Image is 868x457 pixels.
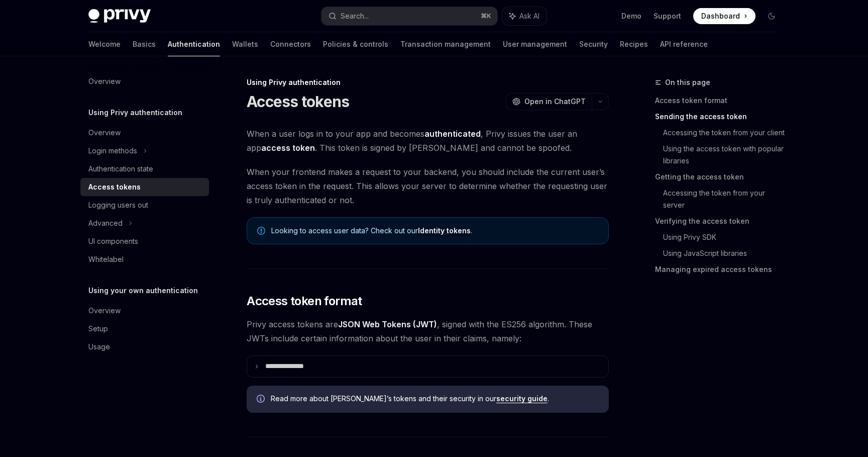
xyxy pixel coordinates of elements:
span: Access token format [247,293,362,309]
a: Transaction management [400,32,491,56]
div: Overview [88,305,121,317]
a: Security [579,32,608,56]
a: Access tokens [80,178,209,196]
span: ⌘ K [481,12,491,20]
a: Whitelabel [80,250,209,268]
a: Access token format [655,93,788,109]
div: Login methods [88,145,137,157]
a: Overview [80,124,209,142]
a: security guide [496,394,548,403]
div: Overview [88,75,121,87]
a: User management [503,32,567,56]
a: Overview [80,72,209,90]
div: Logging users out [88,199,148,211]
a: JSON Web Tokens (JWT) [338,319,437,330]
a: Logging users out [80,196,209,214]
h5: Using Privy authentication [88,107,182,119]
a: Verifying the access token [655,213,788,229]
div: Overview [88,127,121,139]
span: Ask AI [519,11,539,21]
img: dark logo [88,9,151,23]
div: Authentication state [88,163,153,175]
a: Overview [80,302,209,320]
h1: Access tokens [247,93,349,111]
strong: access token [261,143,315,153]
a: Welcome [88,32,121,56]
a: Accessing the token from your client [663,125,788,141]
button: Open in ChatGPT [506,93,592,110]
div: Usage [88,341,110,353]
a: Wallets [232,32,258,56]
a: Getting the access token [655,169,788,185]
a: Demo [621,11,641,21]
a: Support [654,11,681,21]
a: Authentication state [80,160,209,178]
a: Using Privy SDK [663,229,788,245]
span: When a user logs in to your app and becomes , Privy issues the user an app . This token is signed... [247,127,609,155]
a: Accessing the token from your server [663,185,788,213]
span: Looking to access user data? Check out our . [271,226,598,236]
a: Identity tokens [418,226,471,235]
span: Dashboard [701,11,740,21]
a: Connectors [270,32,311,56]
button: Search...⌘K [321,7,497,25]
div: Setup [88,323,108,335]
a: Basics [133,32,156,56]
a: UI components [80,232,209,250]
a: Recipes [620,32,648,56]
a: Usage [80,338,209,356]
a: Sending the access token [655,109,788,125]
div: UI components [88,235,138,247]
svg: Info [257,395,267,405]
h5: Using your own authentication [88,285,198,297]
span: Read more about [PERSON_NAME]’s tokens and their security in our . [271,394,599,404]
a: Authentication [168,32,220,56]
span: On this page [665,76,710,88]
div: Whitelabel [88,253,124,265]
div: Access tokens [88,181,141,193]
span: When your frontend makes a request to your backend, you should include the current user’s access ... [247,165,609,207]
button: Ask AI [502,7,547,25]
span: Privy access tokens are , signed with the ES256 algorithm. These JWTs include certain information... [247,317,609,345]
svg: Note [257,227,265,235]
a: Dashboard [693,8,755,24]
a: Using the access token with popular libraries [663,141,788,169]
a: Managing expired access tokens [655,261,788,278]
div: Search... [341,10,369,22]
div: Advanced [88,217,123,229]
strong: authenticated [424,129,481,139]
div: Using Privy authentication [247,77,609,87]
a: Using JavaScript libraries [663,245,788,261]
a: Policies & controls [323,32,388,56]
button: Toggle dark mode [764,8,780,24]
span: Open in ChatGPT [524,97,586,107]
a: API reference [660,32,708,56]
a: Setup [80,320,209,338]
